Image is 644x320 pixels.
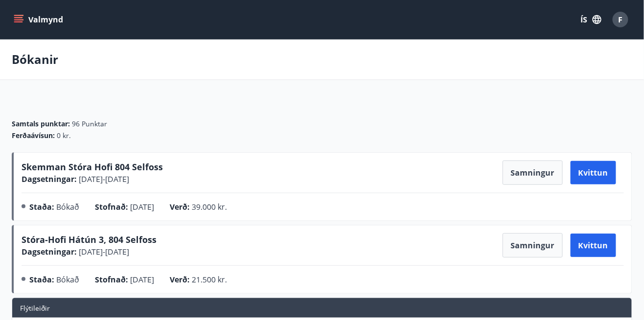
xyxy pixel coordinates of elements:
span: Staða : [29,274,54,285]
span: Bókað [56,201,79,212]
span: Dagsetningar : [22,174,77,184]
span: Skemman Stóra Hofi 804 Selfoss [22,161,163,173]
button: ÍS [576,11,607,28]
span: 39.000 kr. [192,201,227,212]
span: Staða : [29,201,54,212]
span: Flýtileiðir [20,303,50,313]
span: Samtals punktar : [12,119,70,129]
span: [DATE] - [DATE] [77,246,129,257]
span: Bókað [56,274,79,285]
p: Bókanir [12,51,58,68]
span: Stofnað : [95,201,128,212]
button: Samningur [503,160,563,185]
span: 96 Punktar [72,119,107,129]
button: Samningur [503,233,563,258]
button: Kvittun [571,234,616,257]
span: [DATE] [130,201,154,212]
span: F [619,14,623,25]
span: 0 kr. [57,131,71,140]
button: Kvittun [571,161,616,184]
span: Dagsetningar : [22,246,77,257]
button: menu [12,11,67,28]
span: Ferðaávísun : [12,131,55,140]
span: Verð : [170,201,190,212]
span: 21.500 kr. [192,274,227,285]
button: F [609,8,632,31]
span: Stofnað : [95,274,128,285]
span: Stóra-Hofi Hátún 3, 804 Selfoss [22,234,156,245]
span: [DATE] - [DATE] [77,174,129,184]
span: Verð : [170,274,190,285]
span: [DATE] [130,274,154,285]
